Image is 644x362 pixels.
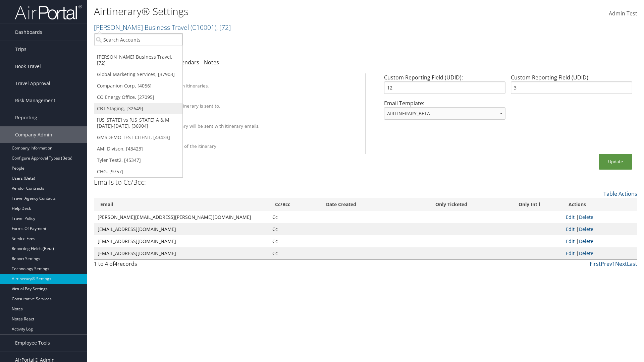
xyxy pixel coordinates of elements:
[579,214,593,220] a: Delete
[94,260,226,271] div: 1 to 4 of records
[94,132,182,143] a: GMSDEMO TEST CLIENT, [43433]
[609,10,637,17] span: Admin Test
[94,34,182,46] input: Search Accounts
[94,178,146,187] h3: Emails to Cc/Bcc:
[125,117,357,123] div: Attach PDF
[269,235,320,247] td: Cc
[269,247,320,259] td: Cc
[125,137,357,143] div: Show Survey
[599,154,632,170] button: Update
[269,223,320,235] td: Cc
[566,214,575,220] a: Edit
[562,223,637,235] td: |
[94,51,182,69] a: [PERSON_NAME] Business Travel, [72]
[381,73,508,99] div: Custom Reporting Field (UDID):
[566,226,575,232] a: Edit
[216,23,231,32] span: , [ 72 ]
[94,211,269,223] td: [PERSON_NAME][EMAIL_ADDRESS][PERSON_NAME][DOMAIN_NAME]
[269,198,320,211] th: Cc/Bcc: activate to sort column ascending
[94,69,182,80] a: Global Marketing Services, [37903]
[94,4,456,18] h1: Airtinerary® Settings
[562,211,637,223] td: |
[94,23,231,32] a: [PERSON_NAME] Business Travel
[114,260,117,267] span: 4
[562,235,637,247] td: |
[615,260,627,267] a: Next
[612,260,615,267] a: 1
[15,335,50,351] span: Employee Tools
[191,23,216,32] span: ( C10001 )
[15,126,52,143] span: Company Admin
[566,238,575,244] a: Edit
[125,123,260,129] label: A PDF version of the itinerary will be sent with itinerary emails.
[94,155,182,166] a: Tyler Test2, [45347]
[125,97,357,103] div: Override Email
[204,59,219,66] a: Notes
[94,247,269,259] td: [EMAIL_ADDRESS][DOMAIN_NAME]
[94,143,182,155] a: AMI Divison, [43423]
[125,76,357,82] div: Client Name
[590,260,601,267] a: First
[508,73,635,99] div: Custom Reporting Field (UDID):
[320,198,406,211] th: Date Created: activate to sort column ascending
[579,226,593,232] a: Delete
[603,190,637,197] a: Table Actions
[94,223,269,235] td: [EMAIL_ADDRESS][DOMAIN_NAME]
[566,250,575,256] a: Edit
[94,103,182,114] a: CBT Staging, [32649]
[496,198,562,211] th: Only Int'l: activate to sort column ascending
[174,59,199,66] a: Calendars
[94,166,182,177] a: CHG, [9757]
[15,75,50,92] span: Travel Approval
[562,247,637,259] td: |
[562,198,637,211] th: Actions
[15,24,42,41] span: Dashboards
[94,114,182,132] a: [US_STATE] vs [US_STATE] A & M [DATE]-[DATE], [36904]
[94,80,182,92] a: Companion Corp, [4056]
[94,92,182,103] a: CO Energy Office, [27095]
[15,109,37,126] span: Reporting
[406,198,496,211] th: Only Ticketed: activate to sort column ascending
[94,235,269,247] td: [EMAIL_ADDRESS][DOMAIN_NAME]
[269,211,320,223] td: Cc
[15,92,55,109] span: Risk Management
[15,58,41,75] span: Book Travel
[381,99,508,125] div: Email Template:
[15,4,82,20] img: airportal-logo.png
[579,238,593,244] a: Delete
[94,198,269,211] th: Email: activate to sort column ascending
[15,41,26,58] span: Trips
[601,260,612,267] a: Prev
[579,250,593,256] a: Delete
[609,3,637,24] a: Admin Test
[627,260,637,267] a: Last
